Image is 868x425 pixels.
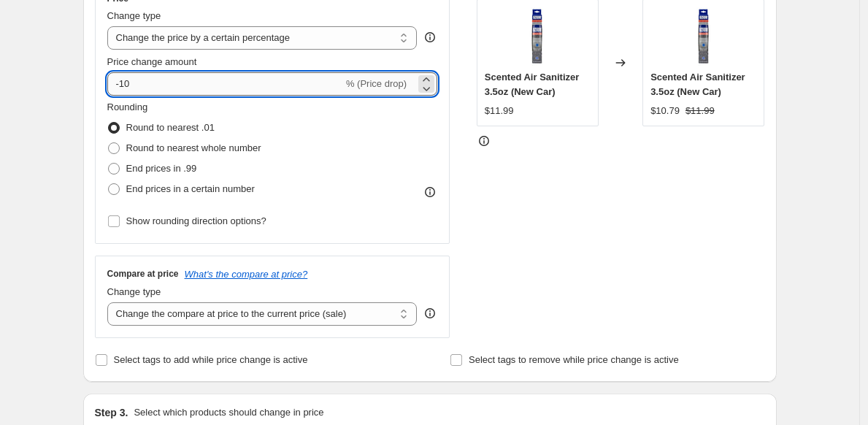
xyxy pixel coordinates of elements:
[126,215,266,226] span: Show rounding direction options?
[185,269,308,280] button: What's the compare at price?
[675,7,733,66] img: Ozium-NewCarLG_f9f5f1b2-792d-413d-b0fc-9d4a0bb431fd_80x.jpg
[107,102,148,112] span: Rounding
[126,183,255,194] span: End prices in a certain number
[107,286,161,297] span: Change type
[126,122,215,133] span: Round to nearest .01
[650,104,680,118] div: $10.79
[95,405,128,420] h2: Step 3.
[423,30,437,45] div: help
[126,142,261,153] span: Round to nearest whole number
[107,268,179,280] h3: Compare at price
[423,306,437,321] div: help
[469,354,679,365] span: Select tags to remove while price change is active
[114,354,308,365] span: Select tags to add while price change is active
[508,7,566,66] img: Ozium-NewCarLG_f9f5f1b2-792d-413d-b0fc-9d4a0bb431fd_80x.jpg
[346,78,407,89] span: % (Price drop)
[107,56,197,67] span: Price change amount
[485,104,514,118] div: $11.99
[485,72,580,97] span: Scented Air Sanitizer 3.5oz (New Car)
[107,10,161,21] span: Change type
[126,163,197,174] span: End prices in .99
[685,104,715,118] strike: $11.99
[107,72,343,96] input: -15
[650,72,745,97] span: Scented Air Sanitizer 3.5oz (New Car)
[134,405,323,420] p: Select which products should change in price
